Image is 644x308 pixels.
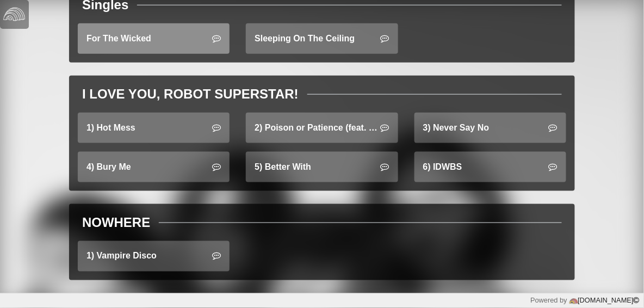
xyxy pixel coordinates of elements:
a: 5) Better With [246,152,398,182]
a: 3) Never Say No [414,113,566,143]
div: NOWHERE [82,213,150,232]
a: For The Wicked [78,23,230,54]
div: Powered by [530,295,640,306]
a: [DOMAIN_NAME] [567,297,640,305]
a: 6) IDWBS [414,152,566,182]
a: Sleeping On The Ceiling [246,23,398,54]
div: I LOVE YOU, ROBOT SUPERSTAR! [82,84,299,104]
img: logo-color-e1b8fa5219d03fcd66317c3d3cfaab08a3c62fe3c3b9b34d55d8365b78b1766b.png [569,297,578,306]
a: 1) Vampire Disco [78,241,230,272]
a: 1) Hot Mess [78,113,230,143]
a: 2) Poison or Patience (feat. [GEOGRAPHIC_DATA]) [246,113,398,143]
a: 4) Bury Me [78,152,230,182]
img: logo-white-4c48a5e4bebecaebe01ca5a9d34031cfd3d4ef9ae749242e8c4bf12ef99f53e8.png [3,3,25,25]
